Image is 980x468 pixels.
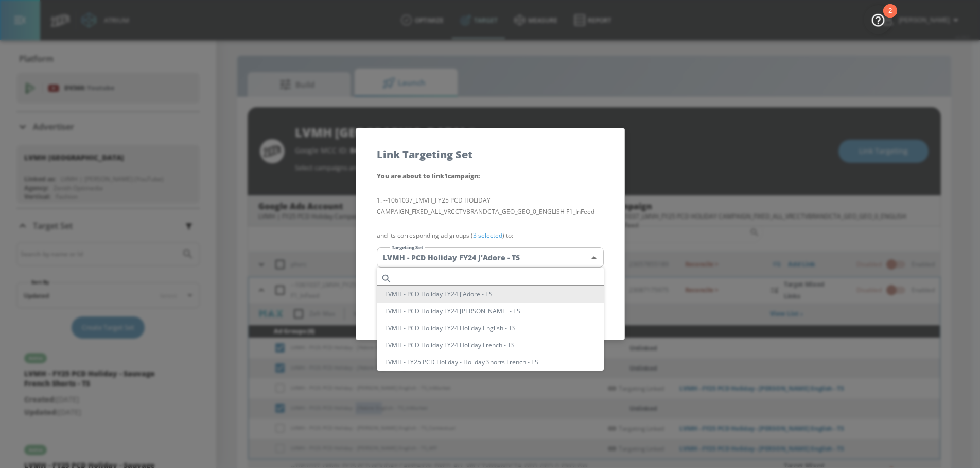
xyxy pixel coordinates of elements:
li: LVMH - PCD Holiday FY24 Holiday English - TS [377,320,604,337]
button: Open Resource Center, 2 new notifications [864,5,892,34]
li: LVMH - PCD Holiday FY24 [PERSON_NAME] - TS [377,303,604,320]
li: LVMH - FY25 PCD Holiday - Holiday Shorts French - TS [377,354,604,371]
li: LVMH - PCD Holiday FY24 J'Adore - TS [377,286,604,303]
li: LVMH - PCD Holiday FY24 Holiday French - TS [377,337,604,354]
div: 2 [888,11,892,24]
